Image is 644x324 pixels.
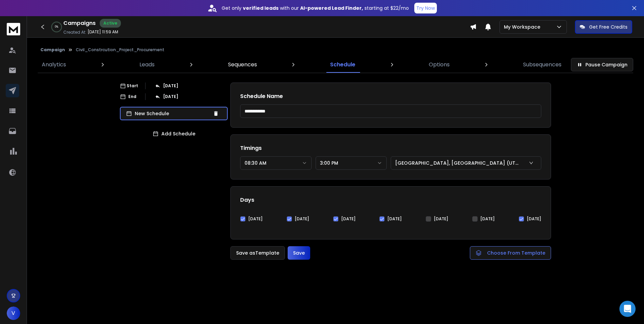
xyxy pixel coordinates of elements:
h1: Timings [240,144,541,152]
button: Campaign [40,47,65,53]
p: 0 % [55,25,58,29]
h1: Campaigns [63,19,96,27]
label: [DATE] [434,216,448,222]
label: [DATE] [341,216,356,222]
p: Start [127,83,138,89]
div: Open Intercom Messenger [619,301,636,317]
p: Sequences [228,61,257,69]
p: [DATE] [163,83,178,89]
label: [DATE] [387,216,402,222]
span: Choose From Template [487,250,545,256]
p: New Schedule [135,110,210,117]
p: Civil_Constrcution_Project_Procurement [76,47,164,53]
p: Leads [139,61,155,69]
p: Options [429,61,450,69]
label: [DATE] [248,216,263,222]
a: Analytics [38,57,70,73]
button: V [7,306,20,320]
h1: Days [240,196,541,204]
label: [DATE] [480,216,495,222]
button: Try Now [414,3,437,13]
button: Get Free Credits [575,20,632,34]
p: Schedule [330,61,355,69]
label: [DATE] [295,216,309,222]
a: Sequences [224,57,261,73]
p: Analytics [42,61,66,69]
a: Leads [135,57,159,73]
a: Options [425,57,454,73]
button: Add Schedule [120,127,228,140]
a: Subsequences [519,57,566,73]
strong: AI-powered Lead Finder, [300,5,363,11]
button: 3:00 PM [316,156,387,170]
button: Save asTemplate [230,246,285,260]
p: End [128,94,136,99]
p: Get only with our starting at $22/mo [222,5,409,11]
p: [DATE] [163,94,178,99]
p: Get Free Credits [589,24,627,30]
p: [DATE] 11:59 AM [88,29,118,35]
button: 08:30 AM [240,156,312,170]
button: Save [288,246,310,260]
h1: Schedule Name [240,92,541,100]
label: [DATE] [527,216,541,222]
div: Active [100,19,121,28]
p: My Workspace [504,24,543,30]
p: Try Now [416,5,435,11]
strong: verified leads [243,5,279,11]
p: Subsequences [523,61,561,69]
p: Created At: [63,30,86,35]
img: logo [7,23,20,35]
button: Pause Campaign [571,58,633,71]
p: [GEOGRAPHIC_DATA], [GEOGRAPHIC_DATA] (UTC+4:00) [395,160,523,166]
button: Choose From Template [470,246,551,260]
a: Schedule [326,57,359,73]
